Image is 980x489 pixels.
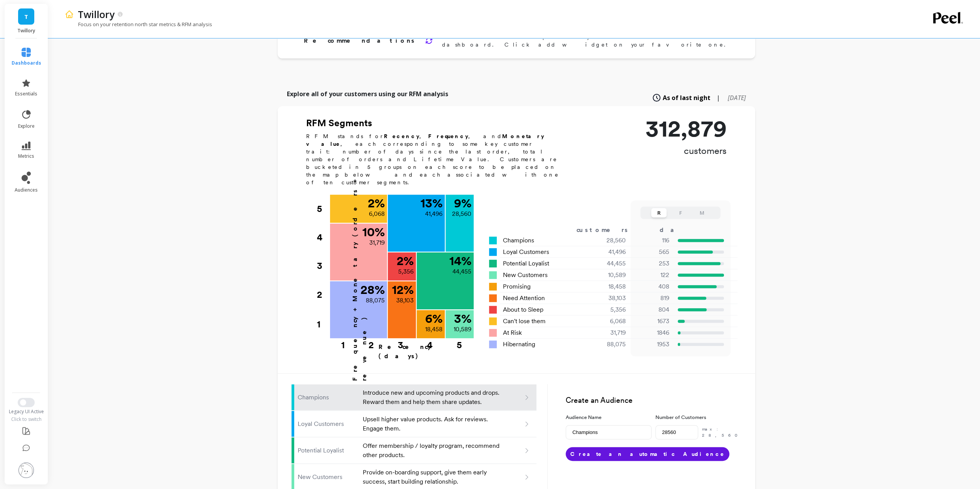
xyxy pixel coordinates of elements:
[635,282,669,291] p: 408
[428,133,468,139] b: Frequency
[580,282,635,291] div: 18,458
[566,447,729,461] button: Create an automatic Audience
[580,317,635,326] div: 6,068
[379,342,473,361] p: Recency (days)
[442,33,730,48] p: You can add the map for any Audiences on a dashboard. Click add widget on your favorite one.
[503,340,535,349] span: Hibernating
[728,93,746,102] span: [DATE]
[420,197,442,209] p: 13 %
[580,236,635,245] div: 28,560
[78,8,114,21] p: Twillory
[503,294,545,303] span: Need Attention
[357,339,386,347] div: 2
[635,317,669,326] p: 1673
[398,267,414,276] p: 5,356
[452,209,471,219] p: 28,560
[304,36,416,45] p: Recommendations
[362,226,385,238] p: 10 %
[12,60,41,66] span: dashboards
[4,416,49,422] div: Click to switch
[449,255,471,267] p: 14 %
[580,294,635,303] div: 38,103
[566,395,741,406] h3: Create an Audience
[65,10,74,19] img: header icon
[317,310,329,339] div: 1
[580,247,635,257] div: 41,496
[454,197,471,209] p: 9 %
[65,21,212,28] p: Focus on your retention north star metrics & RFM analysis
[645,117,727,140] p: 312,879
[503,247,549,257] span: Loyal Customers
[18,398,35,407] button: Switch to New UI
[18,462,34,478] img: profile picture
[298,393,358,402] p: Champions
[580,305,635,314] div: 5,356
[12,28,40,34] p: Twillory
[298,446,358,455] p: Potential Loyalist
[396,296,414,305] p: 38,103
[673,208,688,217] button: F
[445,339,474,347] div: 5
[702,426,741,439] p: max: 28,560
[369,238,385,247] p: 31,719
[306,132,568,186] p: RFM stands for , , and , each corresponding to some key customer trait: number of days since the ...
[425,209,442,219] p: 41,496
[368,197,385,209] p: 2 %
[327,339,359,347] div: 1
[635,247,669,257] p: 565
[576,225,639,235] div: customers
[18,153,34,159] span: metrics
[363,468,501,486] p: Provide on-boarding support, give them early success, start building relationship.
[306,117,568,129] h2: RFM Segments
[645,145,727,157] p: customers
[694,208,710,217] button: M
[317,195,329,223] div: 5
[369,209,385,219] p: 6,068
[503,305,543,314] span: About to Sleep
[360,284,385,296] p: 28 %
[425,312,442,325] p: 6 %
[503,328,522,337] span: At Risk
[635,294,669,303] p: 819
[350,153,369,381] p: Frequency + Monetary (orders + revenue)
[287,89,448,98] p: Explore all of your customers using our RFM analysis
[366,296,385,305] p: 88,075
[580,259,635,268] div: 44,455
[317,252,329,280] div: 3
[415,339,445,347] div: 4
[503,317,546,326] span: Can't lose them
[392,284,414,296] p: 12 %
[15,91,37,97] span: essentials
[363,441,501,460] p: Offer membership / loyalty program, recommend other products.
[4,409,49,415] div: Legacy UI Active
[660,225,691,235] div: days
[452,267,471,276] p: 44,455
[317,223,329,252] div: 4
[397,255,414,267] p: 2 %
[635,305,669,314] p: 804
[635,236,669,245] p: 116
[425,325,442,334] p: 18,458
[363,415,501,433] p: Upsell higher value products. Ask for reviews. Engage them.
[24,12,28,21] span: T
[363,388,501,407] p: Introduce new and upcoming products and drops. Reward them and help them share updates.
[384,133,419,139] b: Recency
[655,414,741,421] label: Number of Customers
[298,419,358,429] p: Loyal Customers
[663,93,710,102] span: As of last night
[454,312,471,325] p: 3 %
[635,259,669,268] p: 253
[15,187,38,193] span: audiences
[651,208,667,217] button: R
[503,236,534,245] span: Champions
[317,280,329,309] div: 2
[454,325,471,334] p: 10,589
[717,93,720,102] span: |
[566,425,651,439] input: e.g. Black friday
[635,328,669,337] p: 1846
[503,270,548,280] span: New Customers
[635,270,669,280] p: 122
[298,472,358,482] p: New Customers
[580,328,635,337] div: 31,719
[18,123,35,129] span: explore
